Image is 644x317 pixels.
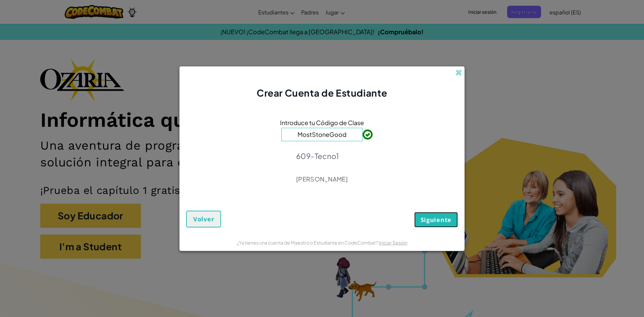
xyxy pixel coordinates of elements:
[186,211,221,227] button: Volver
[280,118,364,127] span: Introduce tu Código de Clase
[421,216,451,224] span: Siguiente
[414,212,458,227] button: Siguiente
[193,215,214,223] span: Volver
[257,87,387,99] span: Crear Cuenta de Estudiante
[296,151,348,161] p: 609-Tecno1
[379,240,408,246] a: Iniciar Sesión
[237,240,379,246] span: ¿Ya tienes una cuenta de Maestro o Estudiante en CodeCombat?
[296,175,348,183] p: [PERSON_NAME]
